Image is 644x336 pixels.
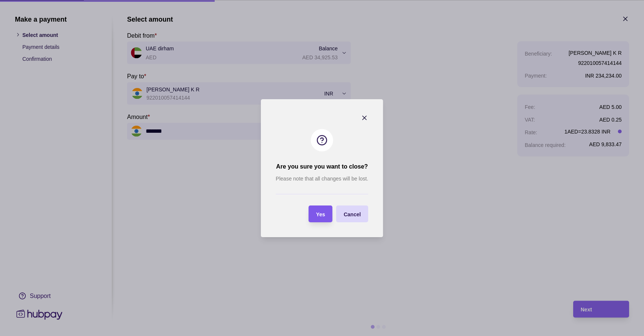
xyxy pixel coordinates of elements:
[316,211,325,217] span: Yes
[276,175,368,183] p: Please note that all changes will be lost.
[336,205,368,222] button: Cancel
[344,211,361,217] span: Cancel
[276,163,368,171] h2: Are you sure you want to close?
[309,205,332,222] button: Yes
